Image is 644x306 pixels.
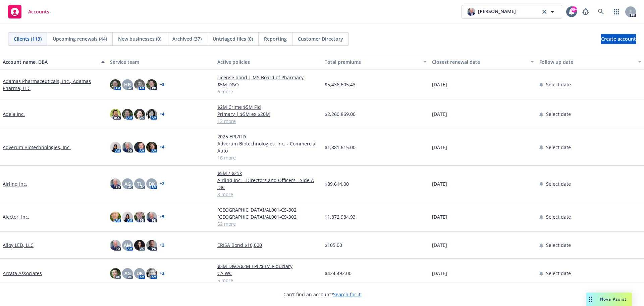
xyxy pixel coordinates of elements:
[110,178,121,189] img: photo
[546,111,571,118] span: Select date
[3,144,71,151] a: Adverum Biotechnologies, Inc.
[432,111,447,118] span: [DATE]
[5,2,52,21] a: Accounts
[134,240,145,251] img: photo
[432,81,447,88] span: [DATE]
[124,81,131,88] span: HB
[110,142,121,152] img: photo
[610,5,623,18] a: Switch app
[217,81,319,88] a: $5M D&O
[429,54,537,70] button: Closest renewal date
[160,83,164,87] a: + 3
[122,212,133,222] img: photo
[594,5,608,18] a: Search
[160,112,164,116] a: + 4
[3,213,29,220] a: Alector, Inc.
[146,142,157,152] img: photo
[213,35,253,42] span: Untriaged files (0)
[217,277,319,284] a: 5 more
[298,35,343,42] span: Customer Directory
[217,103,319,111] a: $2M Crime $5M Fid
[160,145,164,149] a: + 4
[217,191,319,198] a: 8 more
[134,109,145,120] img: photo
[432,270,447,277] span: [DATE]
[146,79,157,90] img: photo
[217,213,319,220] a: [GEOGRAPHIC_DATA]/AL001-CS-302
[217,242,319,249] a: ERISA Bond $10,000
[110,58,212,65] div: Service team
[546,270,571,277] span: Select date
[325,213,356,220] span: $1,872,984.93
[537,54,644,70] button: Follow up date
[3,111,25,118] a: Adeia Inc.
[546,180,571,187] span: Select date
[3,78,105,92] a: Adamas Pharmaceuticals, Inc., Adamas Pharma, LLC
[322,54,429,70] button: Total premiums
[601,34,636,44] a: Create account
[217,154,319,161] a: 16 more
[217,133,319,140] a: 2025 EPL/FID
[539,58,634,65] div: Follow up date
[217,111,319,118] a: Primary | $5M ex $20M
[432,180,447,187] span: [DATE]
[325,58,419,65] div: Total premiums
[571,6,577,12] div: 99+
[124,270,131,277] span: AG
[432,242,447,249] span: [DATE]
[217,140,319,154] a: Adverum Biotechnologies, Inc. - Commercial Auto
[432,144,447,151] span: [DATE]
[124,180,131,187] span: AG
[3,58,97,65] div: Account name, DBA
[53,35,107,42] span: Upcoming renewals (44)
[325,111,356,118] span: $2,260,869.00
[217,270,319,277] a: CA WC
[601,33,636,45] span: Create account
[546,213,571,220] span: Select date
[546,144,571,151] span: Select date
[124,242,131,249] span: AM
[3,180,27,187] a: Airlinq Inc.
[432,58,527,65] div: Closest renewal date
[325,180,349,187] span: $89,614.00
[325,144,356,151] span: $1,881,615.00
[3,270,42,277] a: Arcata Associates
[217,88,319,95] a: 6 more
[462,5,562,18] button: photo[PERSON_NAME]clear selection
[283,291,361,298] span: Can't find an account?
[146,268,157,279] img: photo
[478,8,516,16] span: [PERSON_NAME]
[3,242,34,249] a: Alloy LED, LLC
[432,213,447,220] span: [DATE]
[134,142,145,152] img: photo
[118,35,161,42] span: New businesses (0)
[110,79,121,90] img: photo
[146,109,157,120] img: photo
[217,118,319,125] a: 12 more
[333,291,361,298] a: Search for it
[110,109,121,120] img: photo
[146,212,157,222] img: photo
[160,215,164,219] a: + 5
[160,243,164,247] a: + 2
[134,212,145,222] img: photo
[137,180,142,187] span: TL
[217,58,319,65] div: Active policies
[217,263,319,270] a: $3M D&O/$2M EPL/$3M Fiduciary
[325,81,356,88] span: $5,436,605.43
[586,293,632,306] button: Nova Assist
[122,142,133,152] img: photo
[137,270,143,277] span: DK
[110,212,121,222] img: photo
[325,242,342,249] span: $105.00
[586,293,595,306] div: Drag to move
[579,5,592,18] a: Report a Bug
[467,8,475,16] img: photo
[600,296,627,302] span: Nova Assist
